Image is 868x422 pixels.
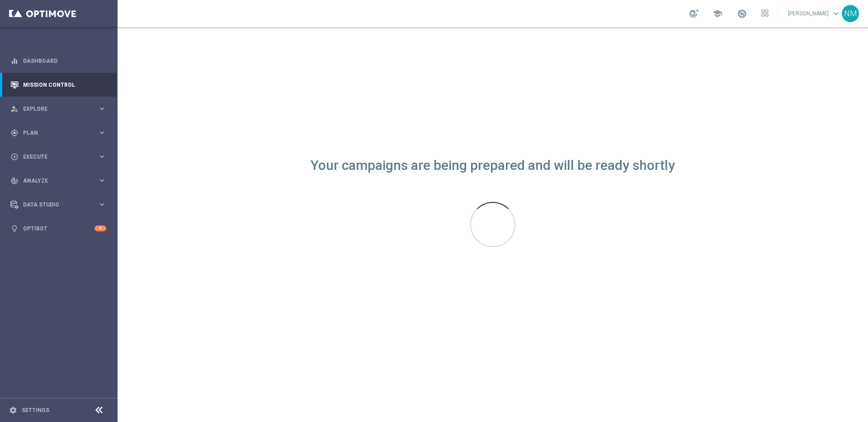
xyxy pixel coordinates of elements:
div: Explore [10,105,98,113]
div: Execute [10,153,98,161]
a: Dashboard [23,49,106,73]
i: keyboard_arrow_right [98,152,106,161]
i: play_circle_outline [10,153,19,161]
a: Settings [22,408,49,413]
span: Explore [23,106,98,112]
a: [PERSON_NAME]keyboard_arrow_down [787,7,842,20]
div: Your campaigns are being prepared and will be ready shortly [311,162,675,169]
i: keyboard_arrow_right [98,128,106,137]
button: gps_fixed Plan keyboard_arrow_right [10,129,107,136]
i: keyboard_arrow_right [98,104,106,113]
span: Execute [23,154,98,159]
i: equalizer [10,57,19,65]
div: Analyze [10,177,98,185]
a: Mission Control [23,73,106,97]
span: Plan [23,130,98,136]
button: track_changes Analyze keyboard_arrow_right [10,177,107,184]
div: Mission Control [10,73,106,97]
div: 6 [94,225,106,231]
div: Data Studio [10,201,98,209]
button: person_search Explore keyboard_arrow_right [10,105,107,113]
i: lightbulb [10,225,19,233]
button: play_circle_outline Execute keyboard_arrow_right [10,153,107,160]
button: Mission Control [10,81,107,89]
span: keyboard_arrow_down [831,9,841,19]
i: keyboard_arrow_right [98,200,106,209]
div: Plan [10,129,98,137]
span: school [712,9,722,19]
i: keyboard_arrow_right [98,176,106,185]
i: settings [9,406,17,414]
div: Optibot [10,216,106,240]
button: lightbulb Optibot 6 [10,225,107,232]
button: equalizer Dashboard [10,57,107,65]
div: Dashboard [10,49,106,73]
span: Data Studio [23,202,98,207]
span: Analyze [23,178,98,183]
i: gps_fixed [10,129,19,137]
button: Data Studio keyboard_arrow_right [10,201,107,208]
div: NM [842,5,859,22]
a: Optibot [23,216,94,240]
i: person_search [10,105,19,113]
i: track_changes [10,177,19,185]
